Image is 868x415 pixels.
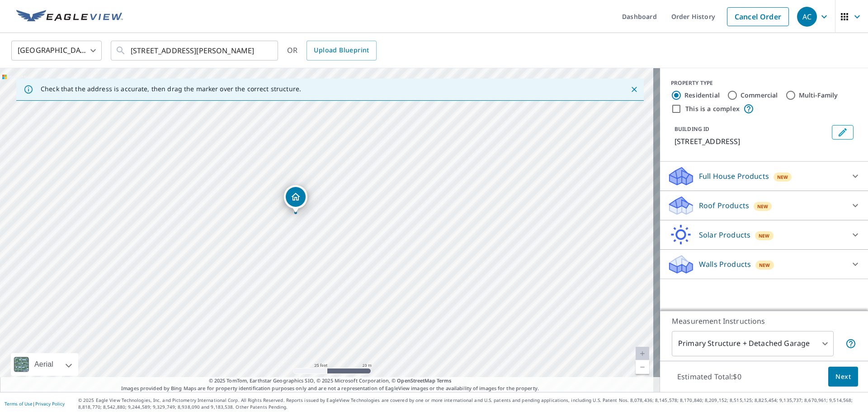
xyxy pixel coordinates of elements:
[287,41,377,61] div: OR
[670,367,749,387] p: Estimated Total: $0
[699,259,751,270] p: Walls Products
[777,173,788,181] span: New
[685,104,740,113] label: This is a complex
[209,377,452,385] span: © 2025 TomTom, Earthstar Geographics SIO, © 2025 Microsoft Corporation, ©
[307,41,376,61] a: Upload Blueprint
[699,200,749,211] p: Roof Products
[684,91,720,100] label: Residential
[699,171,769,182] p: Full House Products
[759,232,770,239] span: New
[397,377,435,384] a: OpenStreetMap
[799,91,838,100] label: Multi-Family
[675,136,828,147] p: [STREET_ADDRESS]
[671,79,857,87] div: PROPERTY TYPE
[759,261,770,269] span: New
[284,185,307,213] div: Dropped pin, building 1, Residential property, 4312 Yuma Dr Pasco, WA 99301
[636,347,649,360] a: Current Level 20, Zoom In Disabled
[667,253,861,275] div: Walls ProductsNew
[675,125,709,133] p: BUILDING ID
[131,38,259,63] input: Search by address or latitude-longitude
[628,84,640,95] button: Close
[797,7,817,27] div: AC
[667,195,861,216] div: Roof ProductsNew
[845,338,856,349] span: Your report will include the primary structure and a detached garage if one exists.
[757,203,769,210] span: New
[667,165,861,187] div: Full House ProductsNew
[636,360,649,374] a: Current Level 20, Zoom Out
[5,401,65,406] p: |
[35,401,65,407] a: Privacy Policy
[828,367,858,387] button: Next
[741,91,778,100] label: Commercial
[11,38,102,63] div: [GEOGRAPHIC_DATA]
[699,229,750,240] p: Solar Products
[727,7,789,26] a: Cancel Order
[41,85,301,93] p: Check that the address is accurate, then drag the marker over the correct structure.
[16,10,123,23] img: EV Logo
[672,331,834,356] div: Primary Structure + Detached Garage
[832,125,854,140] button: Edit building 1
[11,353,78,376] div: Aerial
[78,397,863,410] p: © 2025 Eagle View Technologies, Inc. and Pictometry International Corp. All Rights Reserved. Repo...
[667,224,861,246] div: Solar ProductsNew
[5,401,33,407] a: Terms of Use
[32,353,56,376] div: Aerial
[437,377,452,384] a: Terms
[672,316,856,326] p: Measurement Instructions
[835,371,851,382] span: Next
[314,45,369,56] span: Upload Blueprint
